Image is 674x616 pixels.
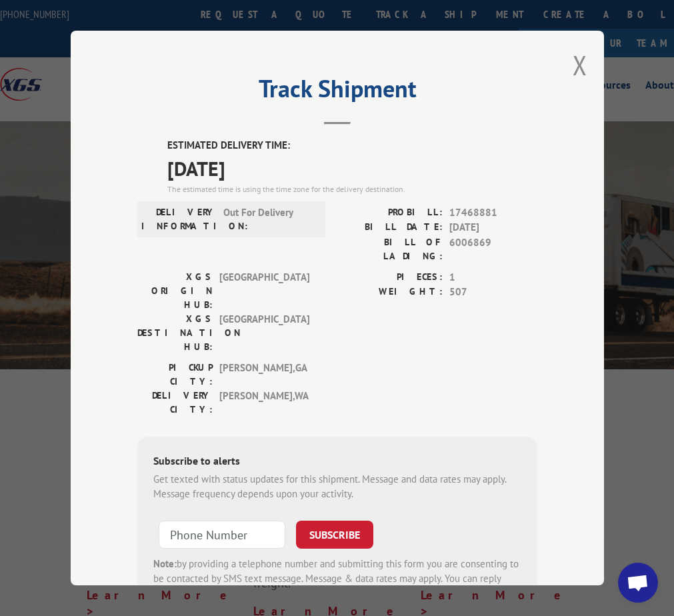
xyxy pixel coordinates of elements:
input: Phone Number [159,521,285,549]
label: PICKUP CITY: [137,361,213,389]
label: XGS DESTINATION HUB: [137,312,213,354]
label: DELIVERY CITY: [137,389,213,417]
label: PIECES: [337,270,443,285]
span: [DATE] [167,153,537,183]
span: [GEOGRAPHIC_DATA] [219,270,309,312]
span: 1 [449,270,537,285]
strong: Note: [153,557,177,570]
div: Get texted with status updates for this shipment. Message and data rates may apply. Message frequ... [153,472,521,502]
div: by providing a telephone number and submitting this form you are consenting to be contacted by SM... [153,557,521,602]
span: 507 [449,285,537,300]
div: The estimated time is using the time zone for the delivery destination. [167,183,537,195]
h2: Track Shipment [137,79,537,105]
button: Close modal [573,47,587,83]
span: 6006869 [449,235,537,263]
label: DELIVERY INFORMATION: [141,205,217,233]
label: ESTIMATED DELIVERY TIME: [167,138,537,153]
span: Out For Delivery [223,205,313,233]
span: [PERSON_NAME] , WA [219,389,309,417]
label: WEIGHT: [337,285,443,300]
label: PROBILL: [337,205,443,221]
div: Subscribe to alerts [153,453,521,472]
span: [PERSON_NAME] , GA [219,361,309,389]
label: XGS ORIGIN HUB: [137,270,213,312]
span: 17468881 [449,205,537,221]
button: SUBSCRIBE [296,521,373,549]
span: [DATE] [449,220,537,235]
div: Open chat [618,563,658,603]
span: [GEOGRAPHIC_DATA] [219,312,309,354]
label: BILL OF LADING: [337,235,443,263]
label: BILL DATE: [337,220,443,235]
